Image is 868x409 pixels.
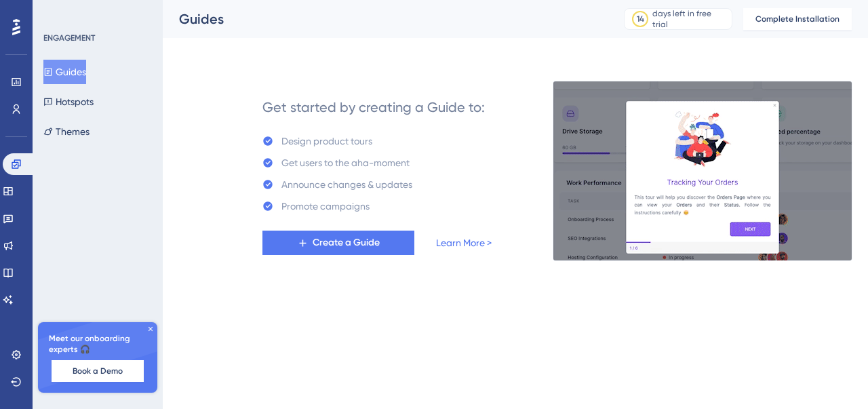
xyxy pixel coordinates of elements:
[281,176,412,193] div: Announce changes & updates
[43,33,95,43] div: ENGAGEMENT
[313,235,380,251] span: Create a Guide
[73,366,123,376] span: Book a Demo
[755,14,840,24] span: Complete Installation
[652,8,728,30] div: days left in free trial
[43,60,86,84] button: Guides
[262,98,485,117] div: Get started by creating a Guide to:
[436,235,492,251] a: Learn More >
[43,119,90,144] button: Themes
[637,14,644,24] div: 14
[179,9,590,28] div: Guides
[43,90,94,114] button: Hotspots
[262,231,414,255] button: Create a Guide
[281,133,372,149] div: Design product tours
[281,198,370,214] div: Promote campaigns
[553,81,852,261] img: 21a29cd0e06a8f1d91b8bced9f6e1c06.gif
[52,360,144,382] button: Book a Demo
[281,155,410,171] div: Get users to the aha-moment
[743,8,852,30] button: Complete Installation
[49,333,146,355] span: Meet our onboarding experts 🎧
